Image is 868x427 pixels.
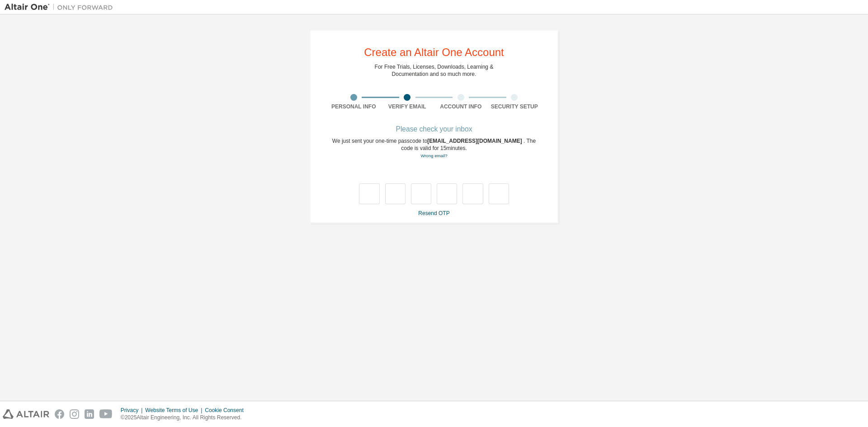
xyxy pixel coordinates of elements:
[375,63,494,78] div: For Free Trials, Licenses, Downloads, Learning & Documentation and so much more.
[381,103,434,110] div: Verify Email
[121,407,145,414] div: Privacy
[327,137,541,160] div: We just sent your one-time passcode to . The code is valid for 15 minutes.
[418,210,449,216] a: Resend OTP
[427,138,524,144] span: [EMAIL_ADDRESS][DOMAIN_NAME]
[121,414,249,422] p: © 2025 Altair Engineering, Inc. All Rights Reserved.
[55,409,64,419] img: facebook.svg
[85,409,94,419] img: linkedin.svg
[364,47,504,58] div: Create an Altair One Account
[434,103,488,110] div: Account Info
[5,3,118,12] img: Altair One
[420,153,447,158] a: Go back to the registration form
[327,127,541,132] div: Please check your inbox
[205,407,249,414] div: Cookie Consent
[327,103,381,110] div: Personal Info
[3,409,49,419] img: altair_logo.svg
[70,409,79,419] img: instagram.svg
[488,103,542,110] div: Security Setup
[99,409,113,419] img: youtube.svg
[145,407,205,414] div: Website Terms of Use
